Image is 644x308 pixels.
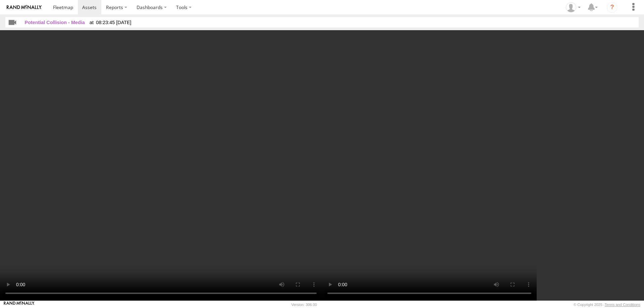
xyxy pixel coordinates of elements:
span: 08:23:45 [DATE] [90,20,131,25]
a: Terms and Conditions [605,303,640,307]
i: ? [607,2,618,13]
div: Version: 306.00 [291,303,317,307]
span: Potential Collision - Media [25,20,85,25]
div: Randy Yohe [563,2,583,12]
a: Visit our Website [4,301,35,308]
img: rand-logo.svg [7,5,42,10]
div: © Copyright 2025 - [574,303,640,307]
